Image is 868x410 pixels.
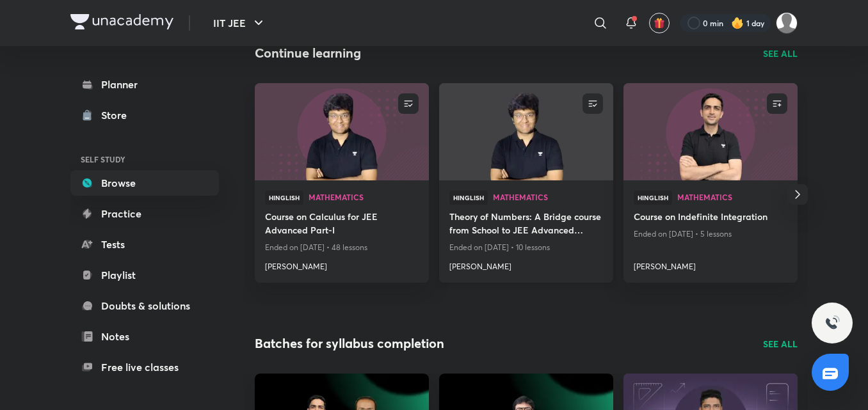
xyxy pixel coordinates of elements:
a: Store [70,102,219,128]
a: Mathematics [309,193,419,202]
a: new-thumbnail [255,83,429,180]
img: Company Logo [70,14,173,29]
span: Mathematics [493,193,603,201]
a: Course on Calculus for JEE Advanced Part-I [265,210,419,239]
button: avatar [649,13,670,33]
h2: Batches for syllabus completion [255,334,444,353]
a: Course on Indefinite Integration [634,210,787,226]
span: Mathematics [677,193,787,201]
a: new-thumbnail [623,83,798,180]
a: Playlist [70,262,219,288]
span: Hinglish [634,191,672,205]
div: Store [101,107,134,123]
span: Hinglish [449,191,488,205]
img: streak [731,17,744,29]
a: Notes [70,324,219,349]
img: new-thumbnail [622,82,799,181]
p: Ended on [DATE] • 10 lessons [449,239,603,256]
a: Free live classes [70,354,219,380]
span: Mathematics [309,193,419,201]
a: [PERSON_NAME] [634,256,787,272]
a: Theory of Numbers: A Bridge course from School to JEE Advanced Mathematics [449,210,603,239]
a: Tests [70,232,219,257]
p: Ended on [DATE] • 5 lessons [634,226,787,242]
img: ttu [824,315,840,331]
a: Planner [70,72,219,97]
h6: SELF STUDY [70,148,219,170]
span: Hinglish [265,191,303,205]
img: avatar [654,17,665,29]
h2: Continue learning [255,43,361,63]
a: new-thumbnail [439,83,613,180]
img: Shravan [776,12,798,34]
a: Mathematics [677,193,787,202]
button: IIT JEE [205,10,274,36]
a: Practice [70,201,219,226]
img: new-thumbnail [437,82,615,181]
a: Company Logo [70,14,173,33]
img: new-thumbnail [253,82,430,181]
a: [PERSON_NAME] [265,256,419,272]
a: SEE ALL [763,47,798,60]
a: Mathematics [493,193,603,202]
a: Browse [70,170,219,196]
a: Doubts & solutions [70,293,219,319]
p: Ended on [DATE] • 48 lessons [265,239,419,256]
a: [PERSON_NAME] [449,256,603,272]
a: SEE ALL [763,337,798,351]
